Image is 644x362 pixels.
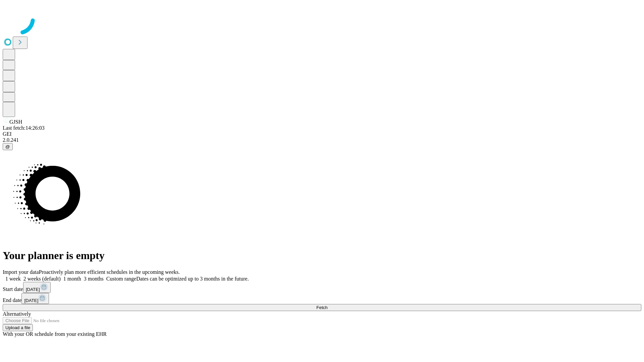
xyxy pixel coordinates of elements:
[136,276,249,282] span: Dates can be optimized up to 3 months in the future.
[3,282,641,293] div: Start date
[26,287,40,292] span: [DATE]
[84,276,104,282] span: 3 months
[3,331,107,337] span: With your OR schedule from your existing EHR
[24,298,38,303] span: [DATE]
[3,143,13,150] button: @
[21,293,49,304] button: [DATE]
[63,276,81,282] span: 1 month
[3,137,641,143] div: 2.0.241
[39,269,180,275] span: Proactively plan more efficient schedules in the upcoming weeks.
[5,276,21,282] span: 1 week
[106,276,136,282] span: Custom range
[3,324,33,331] button: Upload a file
[23,276,61,282] span: 2 weeks (default)
[5,144,10,149] span: @
[3,311,31,317] span: Alternatively
[3,293,641,304] div: End date
[3,131,641,137] div: GEI
[3,125,45,131] span: Last fetch: 14:26:03
[3,304,641,311] button: Fetch
[9,119,22,125] span: GJSH
[23,282,51,293] button: [DATE]
[3,249,641,262] h1: Your planner is empty
[3,269,39,275] span: Import your data
[316,305,327,310] span: Fetch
